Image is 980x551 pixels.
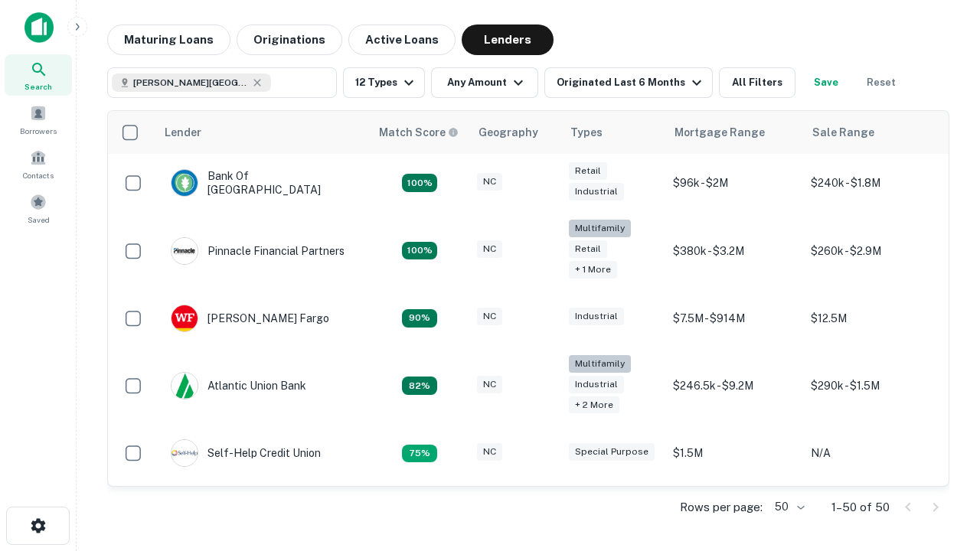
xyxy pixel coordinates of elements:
[402,242,437,260] div: Matching Properties: 24, hasApolloMatch: undefined
[24,12,54,43] img: capitalize-icon.png
[171,238,198,264] img: picture
[5,187,72,229] a: Saved
[665,212,803,289] td: $380k - $3.2M
[569,220,631,237] div: Multifamily
[802,67,851,98] button: Save your search to get updates of matches that match your search criteria.
[803,347,941,425] td: $290k - $1.5M
[479,123,538,142] div: Geography
[477,376,502,393] div: NC
[171,169,354,197] div: Bank Of [GEOGRAPHIC_DATA]
[803,424,941,482] td: N/A
[569,443,655,461] div: Special Purpose
[477,240,502,258] div: NC
[165,123,201,142] div: Lender
[343,67,425,98] button: 12 Types
[569,376,624,393] div: Industrial
[477,173,502,191] div: NC
[665,347,803,425] td: $246.5k - $9.2M
[171,373,198,399] img: picture
[803,154,941,212] td: $240k - $1.8M
[680,498,763,517] p: Rows per page:
[133,76,248,90] span: [PERSON_NAME][GEOGRAPHIC_DATA], [GEOGRAPHIC_DATA]
[544,67,713,98] button: Originated Last 6 Months
[675,123,765,142] div: Mortgage Range
[665,289,803,347] td: $7.5M - $914M
[23,169,54,181] span: Contacts
[5,54,72,96] a: Search
[171,170,198,196] img: picture
[857,67,906,98] button: Reset
[665,154,803,212] td: $96k - $2M
[803,111,941,154] th: Sale Range
[569,240,607,258] div: Retail
[570,123,603,142] div: Types
[5,143,72,184] a: Contacts
[477,308,502,325] div: NC
[665,424,803,482] td: $1.5M
[28,214,50,226] span: Saved
[402,377,437,395] div: Matching Properties: 11, hasApolloMatch: undefined
[155,111,370,154] th: Lender
[569,396,619,414] div: + 2 more
[171,372,306,399] div: Atlantic Union Bank
[903,380,980,453] iframe: Chat Widget
[665,111,803,154] th: Mortgage Range
[557,73,706,92] div: Originated Last 6 Months
[107,24,230,55] button: Maturing Loans
[831,498,890,517] p: 1–50 of 50
[803,212,941,289] td: $260k - $2.9M
[370,111,469,154] th: Capitalize uses an advanced AI algorithm to match your search with the best lender. The match sco...
[803,289,941,347] td: $12.5M
[469,111,561,154] th: Geography
[462,24,554,55] button: Lenders
[569,308,624,325] div: Industrial
[569,162,607,180] div: Retail
[569,261,617,279] div: + 1 more
[402,174,437,192] div: Matching Properties: 14, hasApolloMatch: undefined
[402,445,437,463] div: Matching Properties: 10, hasApolloMatch: undefined
[171,440,198,466] img: picture
[402,309,437,328] div: Matching Properties: 12, hasApolloMatch: undefined
[24,80,52,93] span: Search
[719,67,795,98] button: All Filters
[431,67,538,98] button: Any Amount
[171,439,321,467] div: Self-help Credit Union
[171,305,329,332] div: [PERSON_NAME] Fargo
[5,99,72,140] a: Borrowers
[569,183,624,201] div: Industrial
[379,124,456,141] h6: Match Score
[171,305,198,331] img: picture
[477,443,502,461] div: NC
[569,355,631,373] div: Multifamily
[812,123,874,142] div: Sale Range
[20,125,57,137] span: Borrowers
[348,24,456,55] button: Active Loans
[561,111,665,154] th: Types
[237,24,342,55] button: Originations
[769,496,807,518] div: 50
[379,124,459,141] div: Capitalize uses an advanced AI algorithm to match your search with the best lender. The match sco...
[171,237,345,265] div: Pinnacle Financial Partners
